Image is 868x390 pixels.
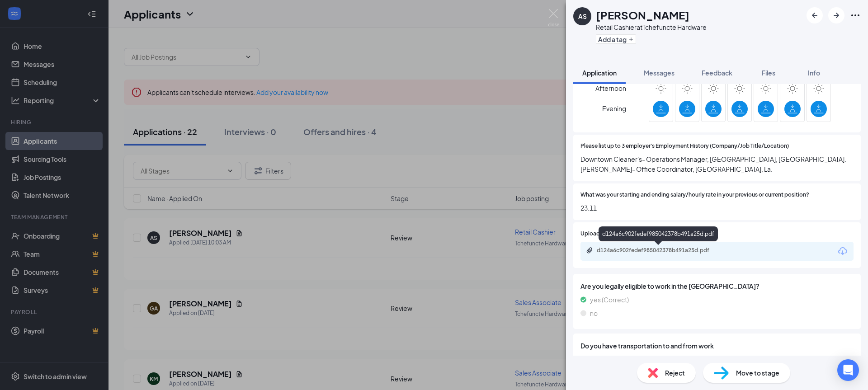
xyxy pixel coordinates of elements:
svg: Ellipses [850,10,861,21]
span: no [590,308,598,318]
span: What was your starting and ending salary/hourly rate in your previous or current position? [580,191,809,199]
span: Files [762,69,775,77]
svg: Paperclip [586,247,593,254]
svg: ArrowRight [831,10,842,21]
span: Feedback [702,69,732,77]
span: Application [582,69,617,77]
span: Do you have transportation to and from work [580,341,854,351]
svg: ArrowLeftNew [809,10,820,21]
span: Messages [644,69,675,77]
span: Upload Resume [580,230,622,238]
h1: [PERSON_NAME] [596,7,689,23]
span: Downtown Cleaner's- Operations Manager, [GEOGRAPHIC_DATA], [GEOGRAPHIC_DATA]. [PERSON_NAME]- Offi... [580,154,854,174]
span: Please list up to 3 employer's Employment History (Company/Job Title/Location) [580,142,789,150]
span: Are you legally eligible to work in the [GEOGRAPHIC_DATA]? [580,281,854,291]
div: Open Intercom Messenger [837,359,859,381]
svg: Plus [628,37,634,42]
span: 23.11 [580,203,854,213]
span: Evening [602,100,626,117]
div: d124a6c902fedef985042378b491a25d.pdf [599,226,718,241]
a: Paperclipd124a6c902fedef985042378b491a25d.pdf [586,247,732,255]
svg: Download [837,246,848,257]
span: yes (Correct) [590,354,629,364]
div: Retail Cashier at Tchefuncte Hardware [596,23,707,32]
div: AS [578,12,587,21]
span: yes (Correct) [590,295,629,305]
div: d124a6c902fedef985042378b491a25d.pdf [597,247,723,254]
span: Move to stage [736,368,779,378]
button: PlusAdd a tag [596,34,636,44]
button: ArrowLeftNew [807,7,823,23]
span: Reject [665,368,685,378]
span: Info [808,69,820,77]
button: ArrowRight [828,7,844,23]
span: Afternoon [595,80,626,96]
